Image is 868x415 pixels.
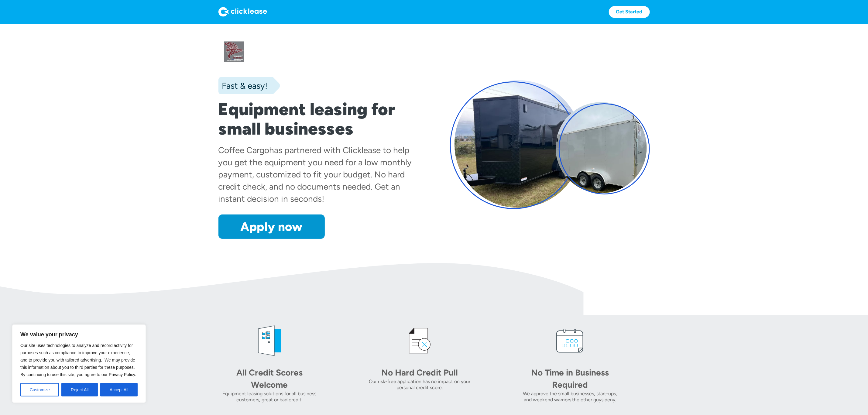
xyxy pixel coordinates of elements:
img: credit icon [402,323,438,359]
div: No Time in Business Required [527,366,612,391]
div: Our risk-free application has no impact on your personal credit score. [369,379,471,391]
a: Get Started [609,6,650,18]
a: Apply now [218,214,325,239]
button: Customize [20,383,59,396]
div: Fast & easy! [218,80,268,92]
img: welcome icon [251,323,288,359]
div: We value your privacy [12,324,146,403]
div: has partnered with Clicklease to help you get the equipment you need for a low monthly payment, c... [218,145,412,204]
img: calendar icon [552,323,588,359]
div: Equipment leasing solutions for all business customers, great or bad credit. [218,391,321,403]
img: Logo [218,7,267,17]
div: All Credit Scores Welcome [227,366,312,391]
button: Reject All [61,383,98,396]
div: Coffee Cargo [218,145,269,155]
p: We value your privacy [20,331,138,338]
div: No Hard Credit Pull [377,366,462,379]
button: Accept All [100,383,138,396]
h1: Equipment leasing for small businesses [218,100,418,139]
span: Our site uses technologies to analyze and record activity for purposes such as compliance to impr... [20,343,136,377]
div: We approve the small businesses, start-ups, and weekend warriors the other guys deny. [519,391,621,403]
